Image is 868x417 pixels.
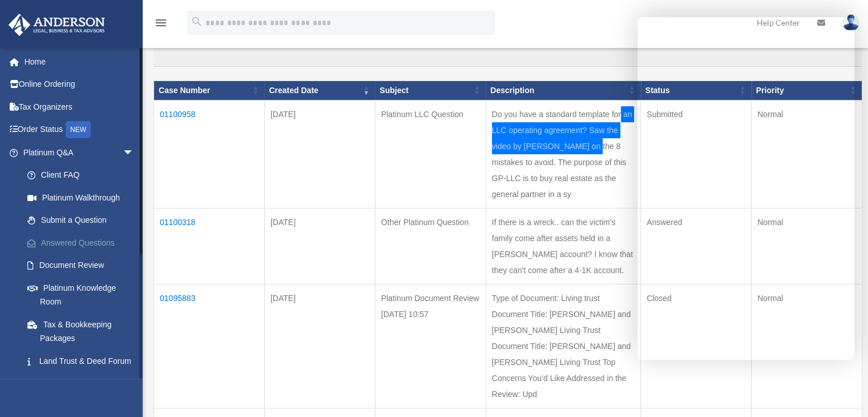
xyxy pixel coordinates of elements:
a: Platinum Q&Aarrow_drop_down [8,141,151,164]
th: Description: activate to sort column ascending [486,81,640,100]
a: Online Ordering [8,73,151,96]
a: Home [8,50,151,73]
i: menu [154,16,168,30]
div: NEW [66,121,91,138]
td: 01100318 [154,208,265,284]
td: 01100958 [154,100,265,208]
i: search [191,15,203,28]
td: Platinum LLC Question [375,100,486,208]
iframe: Chat Window [637,17,854,360]
a: Client FAQ [16,164,151,187]
td: [DATE] [264,100,375,208]
span: arrow_drop_down [123,141,146,165]
td: Do you have a standard template for an LLC operating agreement? Saw the video by [PERSON_NAME] on... [486,100,640,208]
label: Search: [154,29,862,67]
td: Other Platinum Question [375,208,486,284]
a: Platinum Knowledge Room [16,276,151,313]
td: [DATE] [264,284,375,408]
td: 01095883 [154,284,265,408]
a: Land Trust & Deed Forum [16,350,151,372]
td: [DATE] [264,208,375,284]
a: Order StatusNEW [8,118,151,142]
a: Tax & Bookkeeping Packages [16,313,151,350]
th: Created Date: activate to sort column ascending [264,81,375,100]
input: Search: [154,45,862,67]
a: Answered Questions [16,231,151,254]
th: Case Number: activate to sort column ascending [154,81,265,100]
a: Submit a Question [16,209,151,232]
a: Document Review [16,254,151,277]
td: Type of Document: Living trust Document Title: [PERSON_NAME] and [PERSON_NAME] Living Trust Docum... [486,284,640,408]
a: menu [154,20,168,30]
td: Platinum Document Review [DATE] 10:57 [375,284,486,408]
img: User Pic [842,14,859,31]
a: Portal Feedback [16,372,151,395]
a: Tax Organizers [8,95,151,118]
img: Anderson Advisors Platinum Portal [5,14,108,36]
th: Subject: activate to sort column ascending [375,81,486,100]
td: If there is a wreck.. can the victim's family come after assets held in a [PERSON_NAME] account? ... [486,208,640,284]
a: Platinum Walkthrough [16,186,151,209]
